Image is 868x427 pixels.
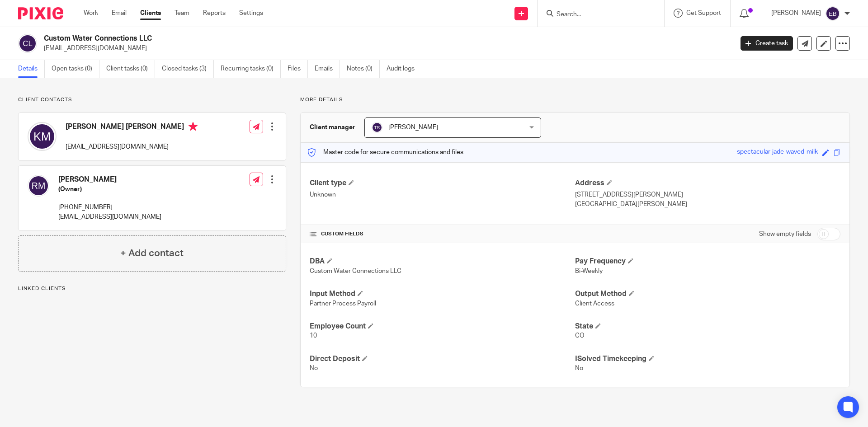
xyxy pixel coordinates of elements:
[575,289,840,299] h4: Output Method
[18,96,286,103] p: Client contacts
[18,7,63,19] img: Pixie
[28,122,57,151] img: svg%3E
[58,212,161,221] p: [EMAIL_ADDRESS][DOMAIN_NAME]
[575,268,603,274] span: Bi-Weekly
[300,96,850,103] p: More details
[310,365,318,371] span: No
[66,142,198,151] p: [EMAIL_ADDRESS][DOMAIN_NAME]
[310,123,355,132] h3: Client manager
[175,9,189,18] a: Team
[18,34,37,53] img: svg%3E
[575,322,840,331] h4: State
[310,257,575,266] h4: DBA
[575,333,585,339] span: CO
[556,11,637,19] input: Search
[575,178,840,188] h4: Address
[44,34,590,43] h2: Custom Water Connections LLC
[28,175,49,197] img: svg%3E
[307,148,463,157] p: Master code for secure communications and files
[52,60,99,78] a: Open tasks (0)
[310,230,575,238] h4: CUSTOM FIELDS
[372,122,382,133] img: svg%3E
[288,60,308,78] a: Files
[106,60,155,78] a: Client tasks (0)
[310,178,575,188] h4: Client type
[162,60,214,78] a: Closed tasks (3)
[18,285,286,292] p: Linked clients
[388,124,438,131] span: [PERSON_NAME]
[44,44,727,53] p: [EMAIL_ADDRESS][DOMAIN_NAME]
[759,230,811,239] label: Show empty fields
[120,246,184,260] h4: + Add contact
[575,257,840,266] h4: Pay Frequency
[84,9,98,18] a: Work
[686,10,721,16] span: Get Support
[18,60,45,78] a: Details
[387,60,421,78] a: Audit logs
[310,289,575,299] h4: Input Method
[310,333,317,339] span: 10
[771,9,821,18] p: [PERSON_NAME]
[66,122,198,133] h4: [PERSON_NAME] [PERSON_NAME]
[58,175,161,184] h4: [PERSON_NAME]
[826,6,840,21] img: svg%3E
[58,185,161,194] h5: (Owner)
[310,190,575,199] p: Unknown
[310,300,376,307] span: Partner Process Payroll
[575,200,840,209] p: [GEOGRAPHIC_DATA][PERSON_NAME]
[575,190,840,199] p: [STREET_ADDRESS][PERSON_NAME]
[58,203,161,212] p: [PHONE_NUMBER]
[140,9,161,18] a: Clients
[310,268,401,274] span: Custom Water Connections LLC
[575,365,583,371] span: No
[239,9,263,18] a: Settings
[310,322,575,331] h4: Employee Count
[221,60,281,78] a: Recurring tasks (0)
[112,9,127,18] a: Email
[575,354,840,364] h4: ISolved Timekeeping
[310,354,575,364] h4: Direct Deposit
[315,60,340,78] a: Emails
[741,36,793,51] a: Create task
[347,60,380,78] a: Notes (0)
[737,147,818,158] div: spectacular-jade-waved-milk
[575,300,614,307] span: Client Access
[203,9,226,18] a: Reports
[189,122,198,131] i: Primary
